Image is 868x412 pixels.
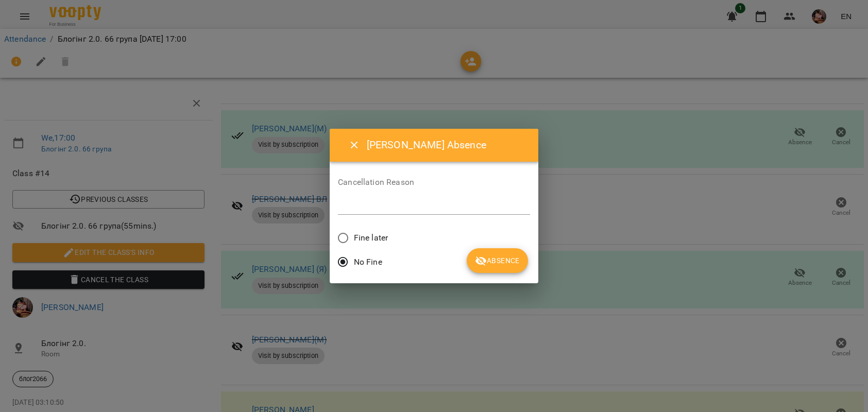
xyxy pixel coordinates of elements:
button: Close [342,133,367,158]
span: Fine later [354,232,388,244]
button: Absence [467,248,528,273]
span: Absence [475,254,520,267]
h6: [PERSON_NAME] Absence [367,137,526,153]
label: Cancellation Reason [338,178,530,186]
span: No Fine [354,256,382,268]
